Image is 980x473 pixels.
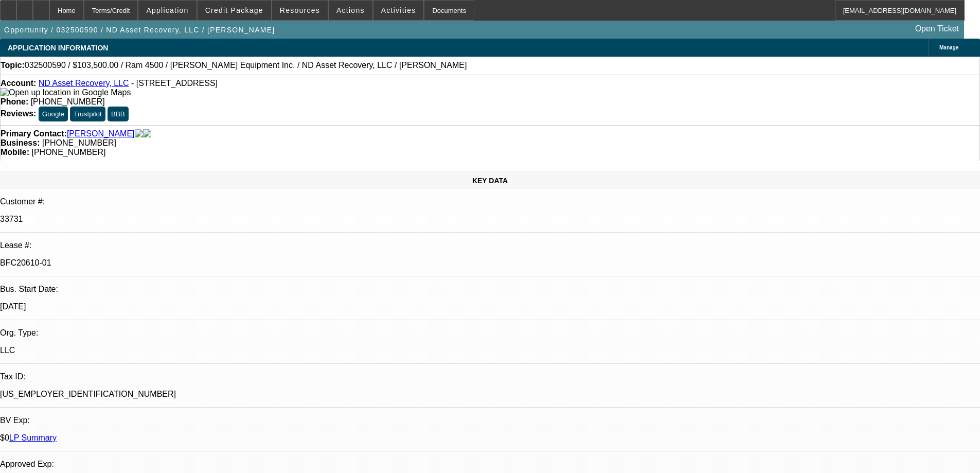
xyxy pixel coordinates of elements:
[1,97,28,106] strong: Phone:
[280,6,320,14] span: Resources
[381,6,416,14] span: Activities
[70,107,105,121] button: Trustpilot
[272,1,328,20] button: Resources
[67,129,135,138] a: [PERSON_NAME]
[135,129,143,138] img: facebook-icon.png
[939,45,958,50] span: Manage
[329,1,372,20] button: Actions
[143,129,151,138] img: linkedin-icon.png
[1,129,67,138] strong: Primary Contact:
[42,138,116,147] span: [PHONE_NUMBER]
[1,61,25,70] strong: Topic:
[1,88,131,97] a: View Google Maps
[911,20,963,38] a: Open Ticket
[1,79,36,87] strong: Account:
[1,109,36,118] strong: Reviews:
[4,26,275,34] span: Opportunity / 032500590 / ND Asset Recovery, LLC / [PERSON_NAME]
[8,44,108,52] span: APPLICATION INFORMATION
[1,88,131,97] img: Open up location in Google Maps
[25,61,467,70] span: 032500590 / $103,500.00 / Ram 4500 / [PERSON_NAME] Equipment Inc. / ND Asset Recovery, LLC / [PER...
[108,107,129,121] button: BBB
[138,1,196,20] button: Application
[146,6,188,14] span: Application
[31,97,105,106] span: [PHONE_NUMBER]
[39,79,129,87] a: ND Asset Recovery, LLC
[205,6,263,14] span: Credit Package
[1,148,29,156] strong: Mobile:
[198,1,271,20] button: Credit Package
[39,107,68,121] button: Google
[1,138,40,147] strong: Business:
[131,79,218,87] span: - [STREET_ADDRESS]
[472,177,508,185] span: KEY DATA
[336,6,365,14] span: Actions
[373,1,424,20] button: Activities
[31,148,105,156] span: [PHONE_NUMBER]
[9,433,57,442] a: LP Summary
